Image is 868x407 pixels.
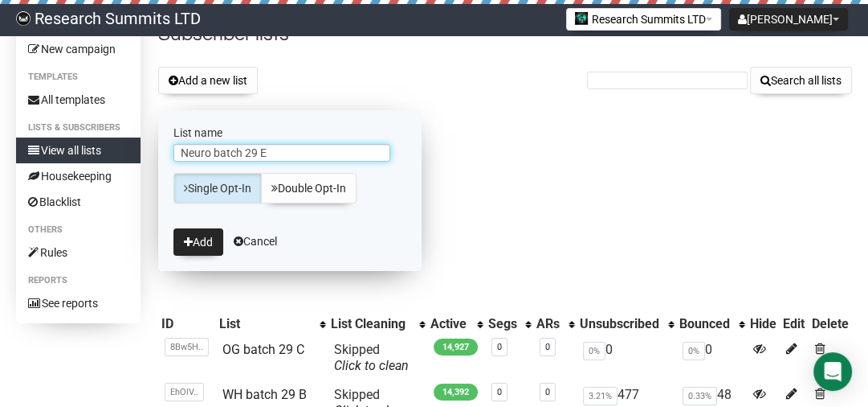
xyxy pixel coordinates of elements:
div: Bounced [679,316,731,332]
div: Unsubscribed [580,316,660,332]
button: Add a new list [158,67,258,94]
a: 0 [545,342,550,352]
div: Hide [750,316,776,332]
th: Unsubscribed: No sort applied, activate to apply an ascending sort [577,313,676,335]
button: Add [173,228,223,256]
div: Segs [488,316,518,332]
a: 0 [497,342,502,352]
a: Rules [16,240,141,265]
button: [PERSON_NAME] [729,8,848,31]
th: ID: No sort applied, sorting is disabled [158,313,216,335]
a: Housekeeping [16,163,141,189]
div: Open Intercom Messenger [813,352,852,391]
span: 0.33% [683,387,717,405]
a: Double Opt-In [261,173,357,203]
td: 0 [676,335,747,380]
button: Research Summits LTD [566,8,721,31]
div: ID [161,316,213,332]
th: Bounced: No sort applied, activate to apply an ascending sort [676,313,747,335]
th: Edit: No sort applied, sorting is disabled [780,313,808,335]
a: Single Opt-In [173,173,262,203]
div: Edit [783,316,805,332]
span: 14,927 [434,339,478,356]
a: See reports [16,290,141,316]
a: Cancel [234,235,277,248]
span: 3.21% [583,387,617,405]
span: Skipped [334,342,409,373]
li: Reports [16,271,141,290]
a: New campaign [16,36,141,62]
label: List name [173,125,406,140]
img: bccbfd5974049ef095ce3c15df0eef5a [16,11,31,26]
th: Delete: No sort applied, sorting is disabled [808,313,852,335]
div: List Cleaning [331,316,411,332]
img: 2.jpg [575,12,588,25]
a: All templates [16,87,141,113]
a: Click to clean [334,358,409,373]
td: 0 [577,335,676,380]
a: View all lists [16,138,141,163]
div: Delete [811,316,849,332]
span: 8Bw5H.. [165,338,209,356]
a: OG batch 29 C [222,342,304,357]
div: ARs [536,316,560,332]
th: List Cleaning: No sort applied, activate to apply an ascending sort [328,313,427,335]
li: Others [16,220,141,240]
th: ARs: No sort applied, activate to apply an ascending sort [533,313,576,335]
span: 0% [683,342,705,360]
span: EhOlV.. [165,383,204,401]
button: Search all lists [750,67,852,94]
span: 0% [583,342,605,360]
a: Blacklist [16,189,141,215]
li: Templates [16,68,141,87]
li: Lists & subscribers [16,118,141,138]
div: Active [430,316,469,332]
a: 0 [497,387,502,397]
th: Hide: No sort applied, sorting is disabled [747,313,780,335]
a: WH batch 29 B [222,387,307,402]
a: 0 [545,387,550,397]
span: 14,392 [434,384,478,401]
th: Active: No sort applied, activate to apply an ascending sort [427,313,485,335]
div: List [219,316,312,332]
input: The name of your new list [173,144,390,162]
th: List: No sort applied, activate to apply an ascending sort [216,313,328,335]
th: Segs: No sort applied, activate to apply an ascending sort [485,313,534,335]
